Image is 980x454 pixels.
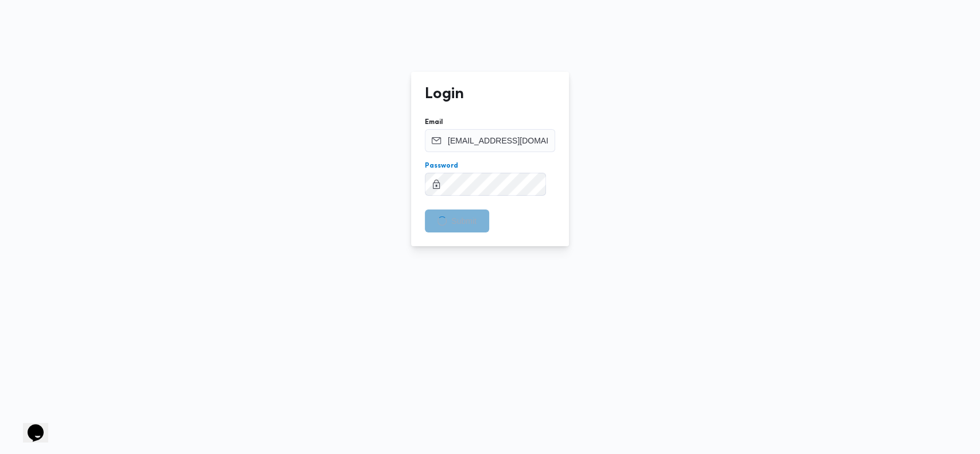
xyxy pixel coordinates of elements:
[425,118,443,127] label: Email
[425,161,458,170] label: Password
[11,408,48,443] iframe: chat widget
[451,214,477,228] span: Submit
[425,209,489,232] button: Submit
[425,86,464,104] h2: Login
